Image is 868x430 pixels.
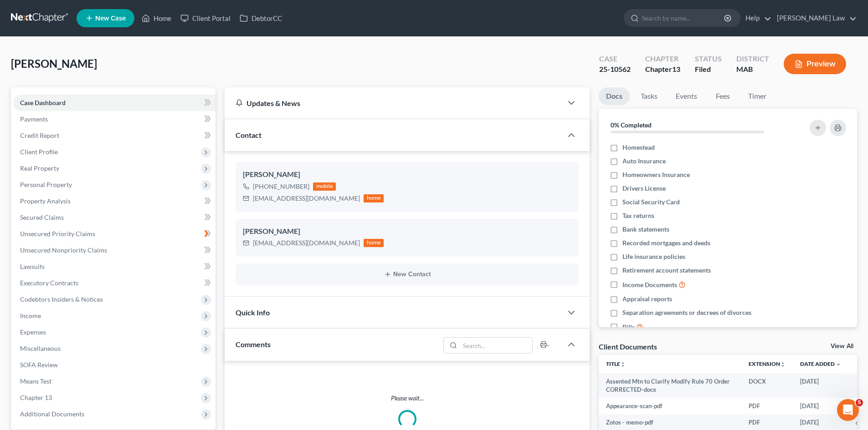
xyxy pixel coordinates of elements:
span: Retirement account statements [622,266,711,275]
span: Auto Insurance [622,157,666,166]
span: New Case [95,15,126,22]
a: Fees [708,87,737,105]
td: [DATE] [793,398,848,414]
span: Bank statements [622,225,669,234]
a: Home [137,10,176,26]
div: 25-10562 [599,64,631,75]
span: Credit Report [20,132,59,139]
a: Titleunfold_more [606,360,626,367]
div: [EMAIL_ADDRESS][DOMAIN_NAME] [253,238,360,248]
iframe: Intercom live chat [837,399,859,421]
a: Client Portal [176,10,235,26]
a: Lawsuits [13,258,216,275]
input: Search by name... [642,10,725,26]
td: DOCX [741,373,793,398]
span: Recorded mortgages and deeds [622,238,710,248]
span: Appraisal reports [622,294,672,304]
a: Case Dashboard [13,95,216,111]
span: 5 [856,399,863,406]
span: Executory Contracts [20,279,78,287]
a: SOFA Review [13,357,216,373]
span: Life insurance policies [622,252,685,261]
span: Property Analysis [20,197,71,205]
a: View All [831,343,853,349]
span: Additional Documents [20,410,84,418]
td: PDF [741,398,793,414]
div: Updates & News [236,98,551,108]
span: Case Dashboard [20,99,66,106]
div: Chapter [645,54,680,64]
span: Client Profile [20,148,58,156]
a: Property Analysis [13,193,216,209]
span: Social Security Card [622,197,680,207]
div: Client Documents [599,342,657,351]
span: Contact [236,131,262,139]
a: Secured Claims [13,209,216,226]
span: SOFA Review [20,361,58,369]
span: Quick Info [236,308,270,317]
div: Chapter [645,64,680,75]
a: Unsecured Nonpriority Claims [13,242,216,258]
div: mobile [313,182,336,191]
span: Homeowners Insurance [622,170,690,179]
span: Separation agreements or decrees of divorces [622,308,751,317]
div: Filed [695,64,722,75]
button: New Contact [243,271,571,278]
span: Bills [622,323,635,332]
span: Means Test [20,377,51,385]
a: Executory Contracts [13,275,216,291]
a: Credit Report [13,127,216,144]
span: Homestead [622,143,655,152]
a: Tasks [633,87,665,105]
span: Unsecured Priority Claims [20,230,95,238]
a: Help [741,10,771,26]
div: [PERSON_NAME] [243,226,571,237]
span: Lawsuits [20,263,45,270]
a: Events [668,87,704,105]
td: Appearance-scan-pdf [599,398,741,414]
span: Drivers License [622,184,666,193]
span: Expenses [20,328,46,336]
span: [PERSON_NAME] [11,57,97,70]
span: Real Property [20,164,59,172]
i: unfold_more [780,362,786,367]
div: District [736,54,769,64]
div: [EMAIL_ADDRESS][DOMAIN_NAME] [253,194,360,203]
a: [PERSON_NAME] Law [772,10,857,26]
td: [DATE] [793,373,848,398]
i: unfold_more [620,362,626,367]
span: Secured Claims [20,213,64,221]
div: home [364,194,384,202]
a: Payments [13,111,216,127]
a: Extensionunfold_more [749,360,786,367]
a: DebtorCC [235,10,287,26]
span: Chapter 13 [20,394,52,401]
span: Income [20,312,41,319]
span: 13 [672,65,680,73]
div: home [364,239,384,247]
span: Comments [236,340,271,349]
div: [PHONE_NUMBER] [253,182,309,191]
span: Income Documents [622,280,677,289]
div: MAB [736,64,769,75]
div: [PERSON_NAME] [243,169,571,180]
a: Unsecured Priority Claims [13,226,216,242]
span: Tax returns [622,211,654,220]
td: Assented Mtn to Clarify Modify Rule 70 Order CORRECTED-docx [599,373,741,398]
a: Docs [599,87,630,105]
span: Personal Property [20,181,72,188]
div: Status [695,54,722,64]
span: Miscellaneous [20,344,61,352]
a: Timer [741,87,774,105]
span: Codebtors Insiders & Notices [20,295,103,303]
i: expand_more [836,362,841,367]
p: Please wait... [236,394,579,403]
button: Preview [784,54,846,74]
span: Unsecured Nonpriority Claims [20,246,107,254]
div: Case [599,54,631,64]
strong: 0% Completed [611,121,652,129]
a: Date Added expand_more [800,360,841,367]
span: Payments [20,115,48,123]
input: Search... [460,338,533,353]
